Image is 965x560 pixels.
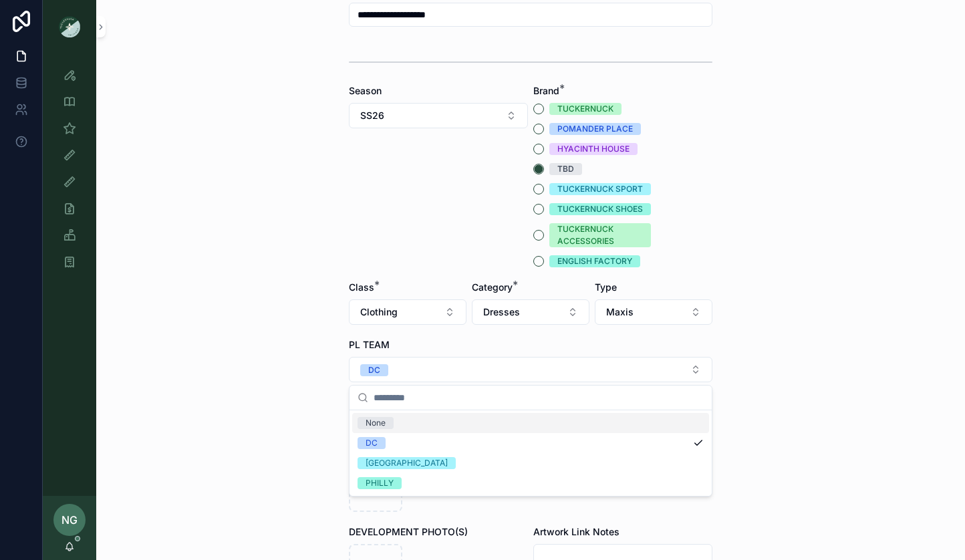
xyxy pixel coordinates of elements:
span: NG [61,512,78,528]
div: POMANDER PLACE [557,123,633,135]
span: Type [595,281,617,293]
span: Maxis [606,305,634,319]
button: Select Button [595,299,712,325]
button: Select Button [349,357,712,382]
div: DC [368,364,380,376]
span: PL TEAM [349,339,390,350]
div: PHILLY [366,477,394,489]
span: Season [349,85,382,96]
span: Class [349,281,374,293]
button: Select Button [349,299,466,325]
div: Suggestions [350,410,712,496]
span: Dresses [483,305,520,319]
button: Select Button [472,299,589,325]
span: Category [472,281,513,293]
span: Artwork Link Notes [533,526,619,537]
span: Clothing [360,305,398,319]
div: TUCKERNUCK SHOES [557,203,643,215]
div: DC [366,437,378,449]
div: ENGLISH FACTORY [557,255,632,267]
div: TUCKERNUCK SPORT [557,183,643,195]
div: [GEOGRAPHIC_DATA] [366,457,448,469]
div: TBD [557,163,574,175]
button: Select Button [349,103,528,128]
div: TUCKERNUCK ACCESSORIES [557,223,643,247]
span: SS26 [360,109,384,122]
span: DEVELOPMENT PHOTO(S) [349,526,468,537]
img: App logo [59,16,80,37]
div: scrollable content [43,53,96,291]
div: TUCKERNUCK [557,103,613,115]
div: HYACINTH HOUSE [557,143,630,155]
span: Brand [533,85,559,96]
div: None [366,417,386,429]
